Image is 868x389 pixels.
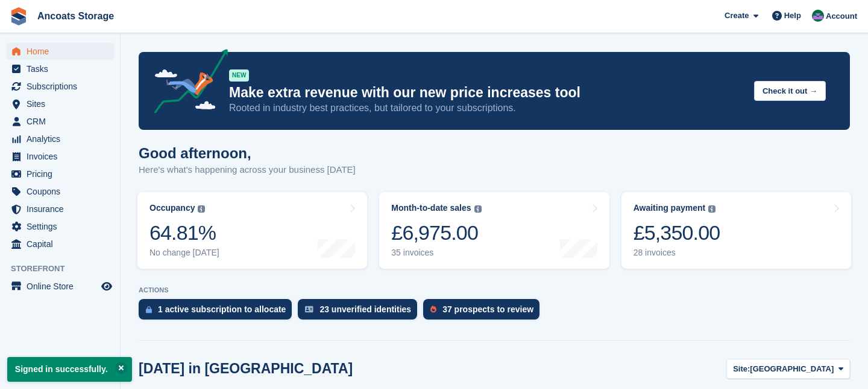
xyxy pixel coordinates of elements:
[442,304,533,314] div: 37 prospects to review
[6,166,114,182] a: menu
[6,60,114,77] a: menu
[139,286,850,294] p: ACTIONS
[379,192,609,269] a: Month-to-date sales £6,975.00 35 invoices
[298,299,423,326] a: 23 unverified identities
[27,43,99,60] span: Home
[27,95,99,112] span: Sites
[139,145,356,161] h1: Good afternoon,
[27,60,99,77] span: Tasks
[139,163,356,177] p: Here's what's happening across your business [DATE]
[7,357,132,382] p: Signed in successfully.
[6,148,114,165] a: menu
[144,49,228,118] img: price-adjustments-announcement-icon-8257ccfd72463d97f412b2fc003d46551f7dbcb40ab6d574587a9cd5c0d94...
[725,10,749,22] span: Create
[733,363,750,375] span: Site:
[826,10,857,22] span: Account
[726,359,850,379] button: Site: [GEOGRAPHIC_DATA]
[6,201,114,217] a: menu
[305,306,313,313] img: verify_identity-adf6edd0f0f0b5bbfe63781bf79b02c33cf7c696d77639b501bdc392416b5a36.svg
[634,248,720,258] div: 28 invoices
[6,78,114,95] a: menu
[27,183,99,200] span: Coupons
[754,81,826,101] button: Check it out →
[139,299,298,326] a: 1 active subscription to allocate
[6,218,114,235] a: menu
[634,220,720,245] div: £5,350.00
[99,279,114,294] a: Preview store
[634,203,706,213] div: Awaiting payment
[229,101,744,115] p: Rooted in industry best practices, but tailored to your subscriptions.
[391,203,471,213] div: Month-to-date sales
[10,7,28,25] img: stora-icon-8386f47178a22dfd0bd8f6a31ec36ba5ce8667c1dd55bd0f319d3a0aa187defe.svg
[6,183,114,200] a: menu
[27,148,99,165] span: Invoices
[423,299,546,326] a: 37 prospects to review
[229,84,744,101] p: Make extra revenue with our new price increases tool
[319,304,411,314] div: 23 unverified identities
[6,43,114,60] a: menu
[27,130,99,147] span: Analytics
[391,248,481,258] div: 35 invoices
[6,95,114,112] a: menu
[6,236,114,252] a: menu
[621,192,851,269] a: Awaiting payment £5,350.00 28 invoices
[6,278,114,295] a: menu
[391,220,481,245] div: £6,975.00
[474,205,482,213] img: icon-info-grey-7440780725fd019a000dd9b08b2336e03edf1995a4989e88bcd33f0948082b44.svg
[27,201,99,217] span: Insurance
[750,363,834,375] span: [GEOGRAPHIC_DATA]
[27,236,99,252] span: Capital
[27,113,99,130] span: CRM
[27,78,99,95] span: Subscriptions
[149,248,219,258] div: No change [DATE]
[149,203,195,213] div: Occupancy
[708,205,715,213] img: icon-info-grey-7440780725fd019a000dd9b08b2336e03edf1995a4989e88bcd33f0948082b44.svg
[6,113,114,130] a: menu
[229,69,249,82] div: NEW
[27,218,99,235] span: Settings
[27,278,99,295] span: Online Store
[137,192,367,269] a: Occupancy 64.81% No change [DATE]
[149,220,219,245] div: 64.81%
[11,263,120,275] span: Storefront
[146,306,152,313] img: active_subscription_to_allocate_icon-d502201f5373d7db506a760aba3b589e785aa758c864c3986d89f69b8ff3...
[6,130,114,147] a: menu
[33,6,119,26] a: Ancoats Storage
[784,10,801,22] span: Help
[139,361,353,377] h2: [DATE] in [GEOGRAPHIC_DATA]
[158,304,286,314] div: 1 active subscription to allocate
[27,166,99,182] span: Pricing
[430,306,436,313] img: prospect-51fa495bee0391a8d652442698ab0144808aea92771e9ea1ae160a38d050c398.svg
[198,205,205,213] img: icon-info-grey-7440780725fd019a000dd9b08b2336e03edf1995a4989e88bcd33f0948082b44.svg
